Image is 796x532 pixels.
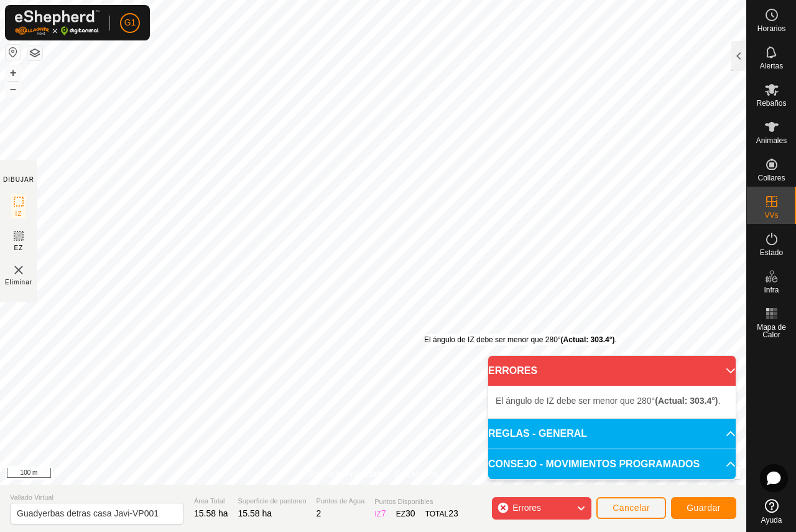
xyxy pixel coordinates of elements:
span: Área Total [194,496,228,506]
div: EZ [396,507,415,520]
span: Infra [764,286,779,294]
b: (Actual: 303.4°) [655,396,718,406]
button: + [6,65,21,80]
span: 23 [448,508,458,518]
span: ERRORES [488,363,537,378]
span: El ángulo de IZ debe ser menor que 280° . [496,396,720,406]
span: 30 [405,508,415,518]
span: 7 [381,508,386,518]
span: REGLAS - GENERAL [488,426,587,441]
span: 15.58 ha [194,508,228,518]
p-accordion-header: CONSEJO - MOVIMIENTOS PROGRAMADOS [488,449,736,479]
span: G1 [124,16,136,29]
span: Horarios [757,25,785,32]
p-accordion-header: ERRORES [488,356,736,386]
span: Collares [757,174,785,182]
button: – [6,82,21,96]
div: IZ [374,507,386,520]
span: Vallado Virtual [10,492,184,503]
span: Mapa de Calor [750,324,793,338]
span: Animales [756,137,787,144]
button: Cancelar [596,497,666,519]
span: Eliminar [5,278,32,287]
img: VV [11,263,26,278]
span: VVs [764,212,778,219]
img: Logo Gallagher [15,10,99,35]
span: 2 [317,508,322,518]
span: Cancelar [613,503,650,513]
p-accordion-content: ERRORES [488,386,736,418]
span: CONSEJO - MOVIMIENTOS PROGRAMADOS [488,457,700,472]
span: EZ [14,243,24,253]
span: Errores [512,503,541,513]
b: (Actual: 303.4°) [561,335,615,344]
div: DIBUJAR [3,175,34,184]
div: TOTAL [425,507,458,520]
span: Ayuda [761,516,782,524]
span: Guardar [687,503,721,513]
span: Puntos de Agua [317,496,365,506]
span: Superficie de pastoreo [238,496,307,506]
button: Capas del Mapa [27,45,42,60]
div: El ángulo de IZ debe ser menor que 280° . [424,334,617,345]
span: 15.58 ha [238,508,272,518]
span: Alertas [760,62,783,70]
span: Rebaños [756,100,786,107]
p-accordion-header: REGLAS - GENERAL [488,419,736,449]
a: Contáctenos [396,469,437,480]
button: Restablecer Mapa [6,45,21,60]
span: Puntos Disponibles [374,497,458,507]
span: Estado [760,249,783,256]
span: IZ [16,209,22,218]
a: Política de Privacidad [309,469,381,480]
button: Guardar [671,497,736,519]
a: Ayuda [747,494,796,529]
